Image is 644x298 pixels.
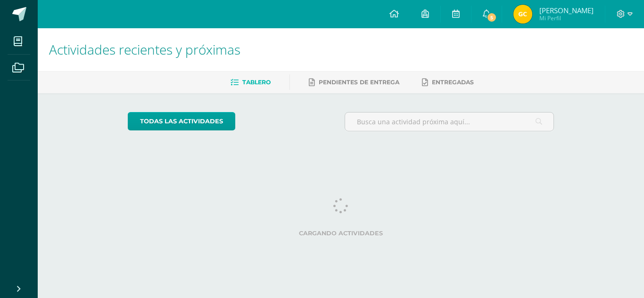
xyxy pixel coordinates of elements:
[345,113,554,131] input: Busca una actividad próxima aquí...
[539,14,594,22] span: Mi Perfil
[128,112,235,130] a: todas las Actividades
[128,230,554,237] label: Cargando actividades
[231,75,271,90] a: Tablero
[513,5,532,24] img: 68cc56d79e50511208d95ee5aa952b23.png
[242,79,271,86] span: Tablero
[432,79,474,86] span: Entregadas
[319,79,399,86] span: Pendientes de entrega
[49,40,240,58] span: Actividades recientes y próximas
[539,6,594,15] span: [PERSON_NAME]
[309,75,399,90] a: Pendientes de entrega
[487,12,497,23] span: 5
[422,75,474,90] a: Entregadas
